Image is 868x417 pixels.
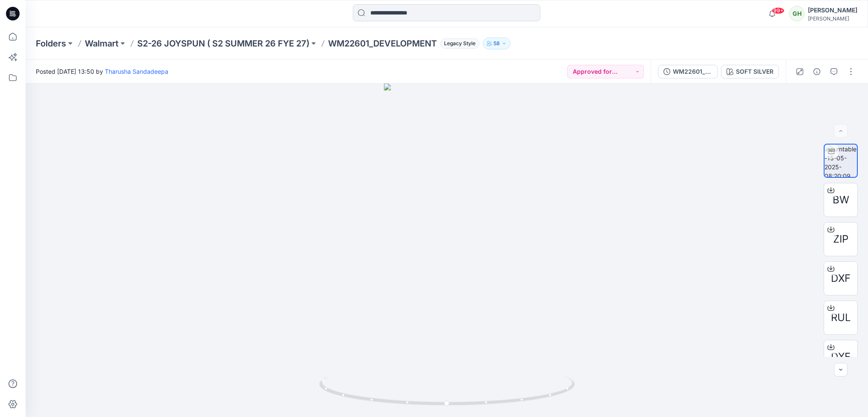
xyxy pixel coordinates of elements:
[831,349,851,365] span: DXF
[808,15,857,22] div: [PERSON_NAME]
[36,38,66,49] a: Folders
[440,38,479,49] span: Legacy Style
[736,67,773,76] div: SOFT SILVER
[808,5,857,15] div: [PERSON_NAME]
[328,38,437,49] p: WM22601_DEVELOPMENT
[658,65,718,78] button: WM22601_DEVELOPMENT
[483,38,510,49] button: 58
[831,271,851,286] span: DXF
[105,68,168,75] a: Tharusha Sandadeepa
[437,38,479,49] button: Legacy Style
[493,39,500,48] p: 58
[772,7,784,14] span: 99+
[831,310,851,325] span: RUL
[810,65,824,78] button: Details
[85,38,118,49] a: Walmart
[833,192,849,208] span: BW
[789,6,805,21] div: GH
[721,65,779,78] button: SOFT SILVER
[36,67,168,76] span: Posted [DATE] 13:50 by
[137,38,309,49] a: S2-26 JOYSPUN ( S2 SUMMER 26 FYE 27)
[833,232,848,247] span: ZIP
[673,67,712,76] div: WM22601_DEVELOPMENT
[825,145,857,177] img: turntable-15-05-2025-08:20:09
